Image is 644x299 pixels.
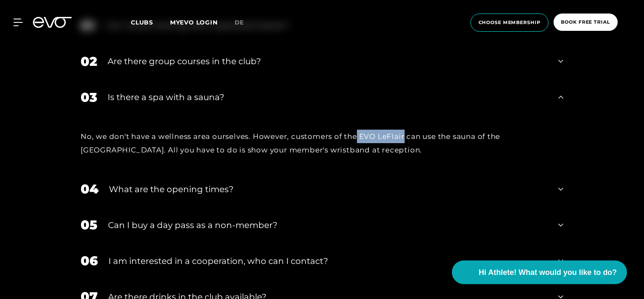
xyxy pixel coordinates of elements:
div: 03 [81,88,97,107]
div: 05 [81,215,97,234]
div: I am interested in a cooperation, who can I contact? [108,255,548,267]
div: 02 [81,52,97,71]
div: 04 [81,179,98,198]
span: Clubs [131,19,153,26]
div: What are the opening times? [109,183,548,196]
span: book free trial [561,19,610,26]
div: Is there a spa with a sauna? [108,91,548,103]
a: Clubs [131,18,170,26]
a: MYEVO LOGIN [170,19,218,26]
button: Hi Athlete! What would you like to do? [452,261,627,284]
span: de [235,19,244,26]
div: Can I buy a day pass as a non-member? [108,219,548,231]
a: de [235,18,254,27]
span: choose membership [479,19,541,26]
div: Are there group courses in the club? [108,55,548,68]
div: 06 [81,251,98,270]
span: Hi Athlete! What would you like to do? [479,267,617,278]
a: choose membership [468,14,551,32]
a: book free trial [551,14,620,32]
div: No, we don't have a wellness area ourselves. However, customers of the EVO LeFlair can use the sa... [81,130,563,157]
